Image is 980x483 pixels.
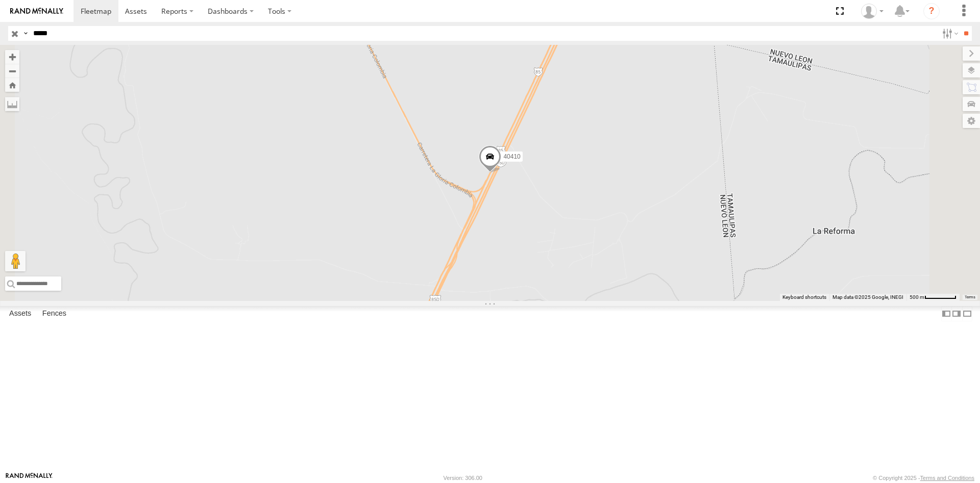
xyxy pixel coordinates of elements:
[503,153,520,160] span: 40410
[5,97,19,111] label: Measure
[832,294,903,300] span: Map data ©2025 Google, INEGI
[963,114,980,128] label: Map Settings
[37,307,71,321] label: Fences
[5,78,19,92] button: Zoom Home
[951,306,962,321] label: Dock Summary Table to the Right
[444,475,482,481] div: Version: 306.00
[962,306,972,321] label: Hide Summary Table
[5,50,19,64] button: Zoom in
[782,294,826,301] button: Keyboard shortcuts
[5,64,19,78] button: Zoom out
[873,475,974,481] div: © Copyright 2025 -
[5,251,26,271] button: Drag Pegman onto the map to open Street View
[965,295,975,299] a: Terms (opens in new tab)
[920,475,974,481] a: Terms and Conditions
[941,306,951,321] label: Dock Summary Table to the Left
[910,294,924,300] span: 500 m
[10,8,63,15] img: rand-logo.svg
[923,3,940,19] i: ?
[21,26,30,41] label: Search Query
[4,307,36,321] label: Assets
[906,294,960,301] button: Map Scale: 500 m per 59 pixels
[6,473,53,483] a: Visit our Website
[857,4,887,19] div: Juan Lopez
[938,26,960,41] label: Search Filter Options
